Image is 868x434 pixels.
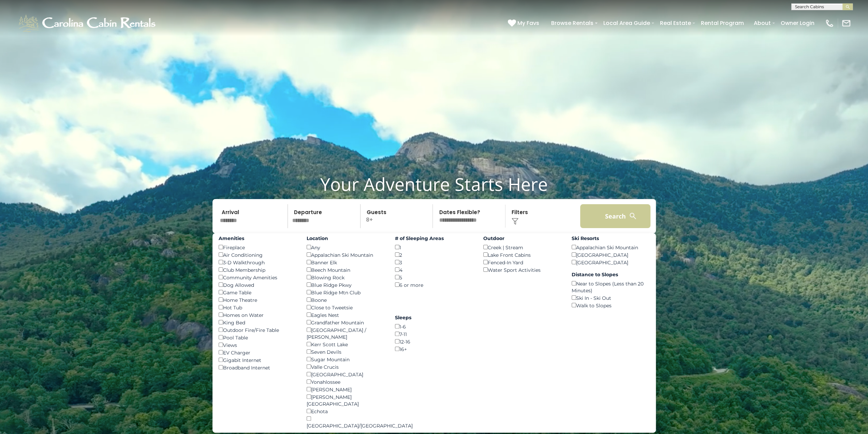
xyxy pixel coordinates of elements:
[572,294,650,302] div: Ski In - Ski Out
[483,251,561,258] div: Lake Front Cabins
[307,274,385,281] div: Blowing Rock
[307,378,385,386] div: Yonahlossee
[307,415,385,429] div: [GEOGRAPHIC_DATA]/[GEOGRAPHIC_DATA]
[483,266,561,274] div: Water Sport Activities
[307,393,385,407] div: [PERSON_NAME][GEOGRAPHIC_DATA]
[219,326,297,334] div: Outdoor Fire/Fire Table
[219,289,297,296] div: Game Table
[750,17,774,29] a: About
[395,323,473,330] div: 1-6
[572,271,650,278] label: Distance to Slopes
[307,326,385,340] div: [GEOGRAPHIC_DATA] / [PERSON_NAME]
[572,243,650,251] div: Appalachian Ski Mountain
[395,314,473,321] label: Sleeps
[572,235,650,242] label: Ski Resorts
[307,363,385,370] div: Valle Crucis
[572,251,650,258] div: [GEOGRAPHIC_DATA]
[777,17,818,29] a: Owner Login
[307,266,385,274] div: Beech Mountain
[219,334,297,341] div: Pool Table
[219,243,297,251] div: Fireplace
[483,235,561,242] label: Outdoor
[307,311,385,319] div: Eagles Nest
[219,266,297,274] div: Club Membership
[307,340,385,348] div: Kerr Scott Lake
[395,330,473,338] div: 7-11
[307,281,385,289] div: Blue Ridge Pkwy
[395,251,473,258] div: 2
[219,251,297,258] div: Air Conditioning
[219,319,297,326] div: King Bed
[697,17,747,29] a: Rental Program
[307,251,385,258] div: Appalachian Ski Mountain
[363,204,433,228] p: 8+
[629,212,637,220] img: search-regular-white.png
[572,302,650,309] div: Walk to Slopes
[17,13,159,33] img: White-1-1-2.png
[219,349,297,356] div: EV Charger
[395,266,473,274] div: 4
[548,17,597,29] a: Browse Rentals
[572,280,650,294] div: Near to Slopes (Less than 20 Minutes)
[219,235,297,242] label: Amenities
[307,355,385,363] div: Sugar Mountain
[395,281,473,289] div: 6 or more
[395,345,473,353] div: 16+
[307,386,385,393] div: [PERSON_NAME]
[219,274,297,281] div: Community Amenities
[307,319,385,326] div: Grandfather Mountain
[395,235,473,242] label: # of Sleeping Areas
[572,258,650,266] div: [GEOGRAPHIC_DATA]
[219,296,297,304] div: Home Theatre
[307,296,385,304] div: Boone
[825,18,834,28] img: phone-regular-white.png
[307,370,385,378] div: [GEOGRAPHIC_DATA]
[483,243,561,251] div: Creek | Stream
[219,341,297,349] div: Views
[307,243,385,251] div: Any
[600,17,653,29] a: Local Area Guide
[395,274,473,281] div: 5
[517,19,539,27] span: My Favs
[395,258,473,266] div: 3
[841,18,851,28] img: mail-regular-white.png
[307,258,385,266] div: Banner Elk
[219,304,297,311] div: Hot Tub
[5,173,863,195] h1: Your Adventure Starts Here
[219,311,297,319] div: Homes on Water
[307,235,385,242] label: Location
[483,258,561,266] div: Fenced-In Yard
[307,348,385,355] div: Seven Devils
[580,204,651,228] button: Search
[657,17,694,29] a: Real Estate
[307,304,385,311] div: Close to Tweetsie
[307,407,385,415] div: Echota
[219,364,297,371] div: Broadband Internet
[307,289,385,296] div: Blue Ridge Mtn Club
[219,356,297,364] div: Gigabit Internet
[395,243,473,251] div: 1
[219,258,297,266] div: 3-D Walkthrough
[512,218,518,225] img: filter--v1.png
[508,19,541,28] a: My Favs
[219,281,297,289] div: Dog Allowed
[395,338,473,345] div: 12-16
